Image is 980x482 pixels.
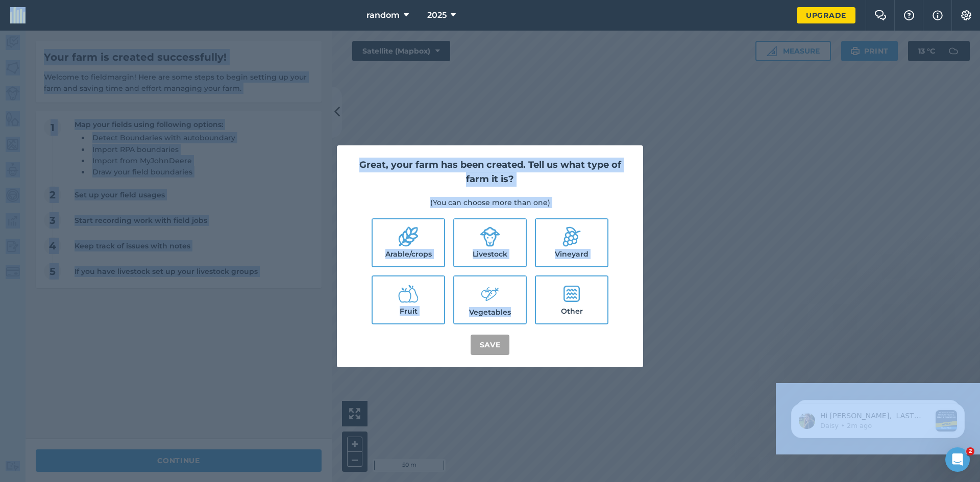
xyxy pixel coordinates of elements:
img: A question mark icon [903,10,915,20]
span: 2 [966,447,974,455]
label: Vineyard [536,219,607,266]
label: Arable/crops [373,219,444,266]
span: Hi [PERSON_NAME], LAST DAY, GO PRO for less 🎉 Sign up via our website in your first 14 days to sa... [44,29,154,249]
span: random [366,9,400,21]
p: Message from Daisy, sent 2m ago [44,38,155,47]
a: Upgrade [797,7,855,23]
p: (You can choose more than one) [349,197,631,208]
label: Vegetables [454,276,526,323]
img: svg+xml;base64,PHN2ZyB4bWxucz0iaHR0cDovL3d3dy53My5vcmcvMjAwMC9zdmciIHdpZHRoPSIxNyIgaGVpZ2h0PSIxNy... [933,9,943,21]
label: Other [536,276,607,323]
iframe: Intercom notifications message [776,383,980,454]
label: Fruit [373,276,444,323]
img: Two speech bubbles overlapping with the left bubble in the forefront [874,10,887,20]
img: fieldmargin Logo [10,7,26,23]
span: 2025 [427,9,447,21]
h2: Great, your farm has been created. Tell us what type of farm it is? [349,158,631,187]
img: A cog icon [960,10,972,20]
button: Save [471,335,510,355]
iframe: Intercom live chat [945,447,970,472]
label: Livestock [454,219,526,266]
